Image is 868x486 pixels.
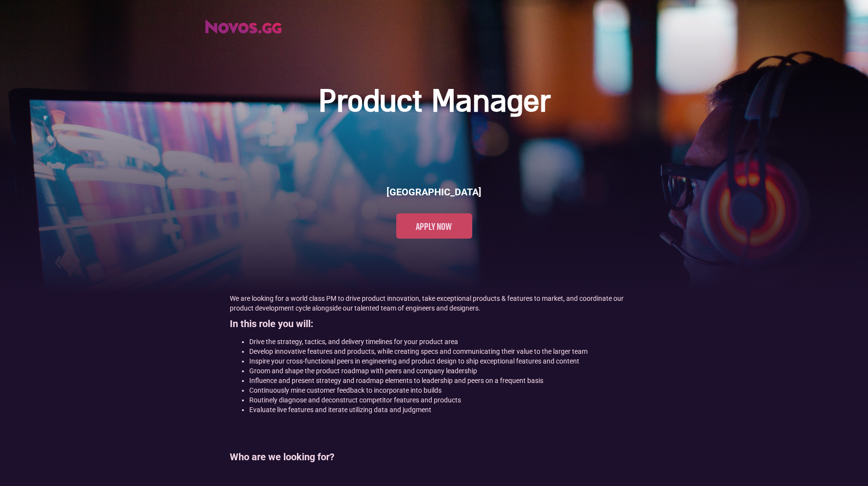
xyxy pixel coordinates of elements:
li: Routinely diagnose and deconstruct competitor features and products [249,395,639,405]
li: Develop innovative features and products, while creating specs and communicating their value to t... [249,347,639,356]
strong: Who are we looking for? [230,451,334,463]
p: We are looking for a world class PM to drive product innovation, take exceptional products & feat... [230,294,639,313]
h6: [GEOGRAPHIC_DATA] [387,185,481,199]
h1: Product Manager [318,84,550,122]
li: Drive the strategy, tactics, and delivery timelines for your product area [249,337,639,347]
li: Evaluate live features and iterate utilizing data and judgment [249,405,639,415]
li: Continuously mine customer feedback to incorporate into builds [249,385,639,395]
li: Inspire your cross-functional peers in engineering and product design to ship exceptional feature... [249,356,639,366]
a: Apply now [396,213,472,239]
p: ‍ [230,419,639,429]
p: ‍ [230,470,639,480]
li: Groom and shape the product roadmap with peers and company leadership [249,366,639,376]
strong: In this role you will: [230,318,314,330]
li: Influence and present strategy and roadmap elements to leadership and peers on a frequent basis [249,376,639,385]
